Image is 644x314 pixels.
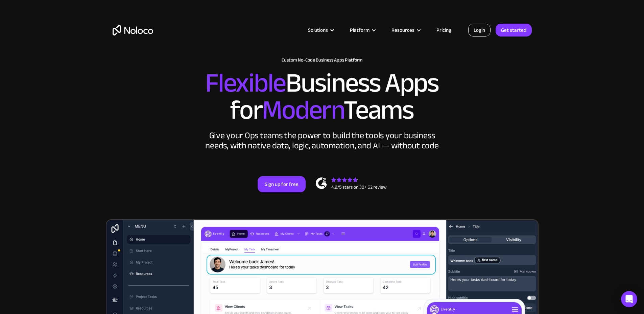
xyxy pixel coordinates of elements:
[113,25,153,35] a: home
[383,26,428,34] div: Resources
[341,26,383,34] div: Platform
[428,26,460,34] a: Pricing
[308,26,328,34] div: Solutions
[258,176,306,192] a: Sign up for free
[468,24,491,37] a: Login
[205,58,286,108] span: Flexible
[621,291,637,307] div: Open Intercom Messenger
[300,26,341,34] div: Solutions
[350,26,369,34] div: Platform
[391,26,414,34] div: Resources
[262,85,343,135] span: Modern
[496,24,532,37] a: Get started
[113,70,532,124] h2: Business Apps for Teams
[204,130,440,151] div: Give your Ops teams the power to build the tools your business needs, with native data, logic, au...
